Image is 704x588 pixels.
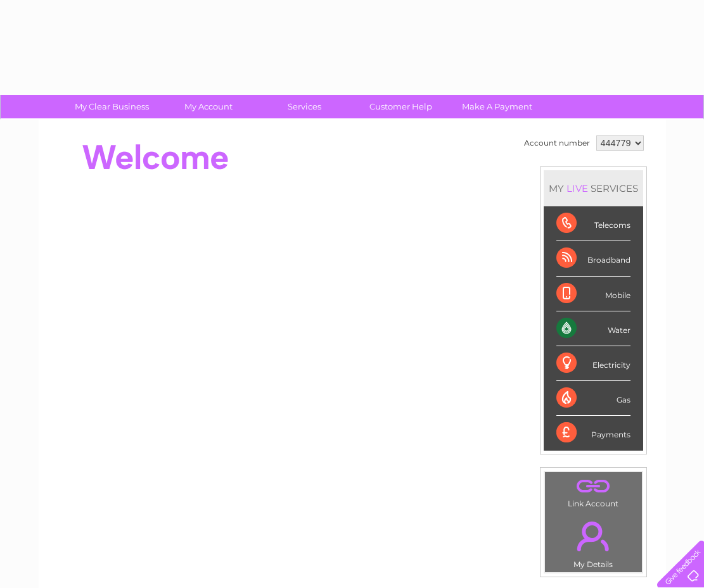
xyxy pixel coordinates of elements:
div: Payments [556,416,630,450]
a: . [548,475,639,497]
div: Telecoms [556,206,630,241]
td: Account number [521,132,593,154]
a: Customer Help [349,95,453,118]
a: Services [252,95,357,118]
div: Water [556,311,630,346]
a: My Account [156,95,260,118]
div: Mobile [556,277,630,311]
a: My Clear Business [60,95,164,118]
div: Broadband [556,241,630,276]
a: Make A Payment [445,95,549,118]
div: Gas [556,381,630,416]
td: Link Account [544,472,643,511]
div: MY SERVICES [544,170,643,206]
a: . [548,514,639,558]
div: Electricity [556,346,630,381]
div: LIVE [564,182,591,194]
td: My Details [544,511,643,573]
